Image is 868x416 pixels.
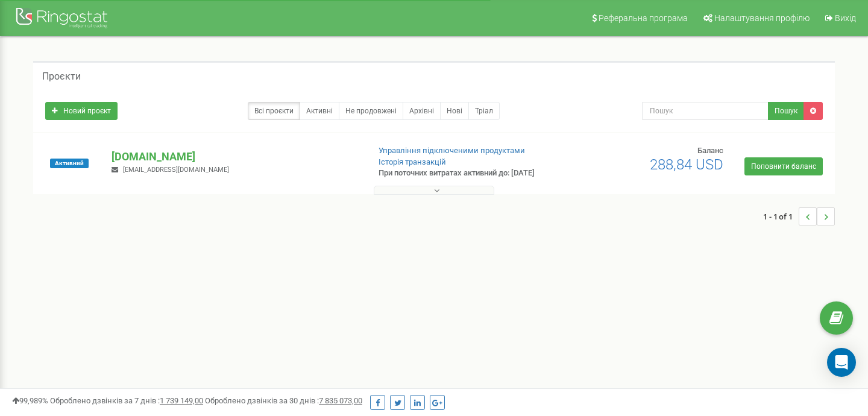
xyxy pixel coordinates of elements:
span: Реферальна програма [599,13,688,23]
a: Тріал [468,102,500,120]
button: Пошук [768,102,804,120]
u: 1 739 149,00 [160,396,203,405]
a: Управління підключеними продуктами [379,146,525,155]
h5: Проєкти [42,71,81,82]
input: Пошук [642,102,769,120]
span: Активний [50,159,89,168]
span: [EMAIL_ADDRESS][DOMAIN_NAME] [123,166,229,174]
span: 99,989% [12,396,48,405]
a: Історія транзакцій [379,157,446,166]
a: Поповнити баланс [744,157,823,175]
a: Всі проєкти [248,102,300,120]
span: Баланс [697,146,723,155]
p: При поточних витратах активний до: [DATE] [379,168,559,179]
a: Нові [440,102,469,120]
a: Не продовжені [339,102,403,120]
span: Вихід [835,13,856,23]
p: [DOMAIN_NAME] [112,149,359,165]
u: 7 835 073,00 [319,396,362,405]
div: Open Intercom Messenger [827,348,856,377]
nav: ... [763,195,835,238]
span: Налаштування профілю [714,13,810,23]
span: 288,84 USD [650,156,723,173]
a: Активні [300,102,339,120]
span: Оброблено дзвінків за 30 днів : [205,396,362,405]
a: Архівні [403,102,441,120]
span: Оброблено дзвінків за 7 днів : [50,396,203,405]
span: 1 - 1 of 1 [763,207,799,225]
a: Новий проєкт [45,102,118,120]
